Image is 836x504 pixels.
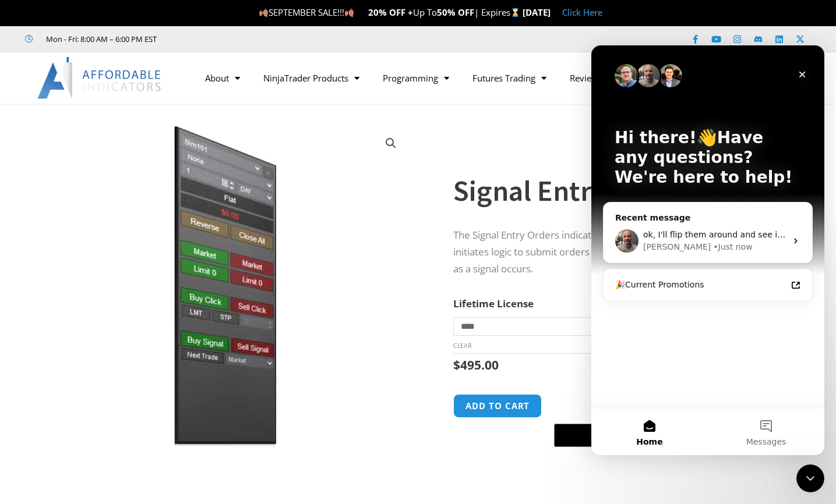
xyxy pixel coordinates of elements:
iframe: Intercom live chat [796,464,824,492]
strong: 50% OFF [437,6,474,18]
h1: Signal Entry Orders [453,171,793,211]
span: Home [45,392,71,400]
img: 🍂 [345,8,354,17]
p: The Signal Entry Orders indicator allows traders to click a button that initiates logic to submit... [453,227,793,278]
a: 🎉Current Promotions [17,229,216,250]
img: LogoAI | Affordable Indicators – NinjaTrader [37,57,163,99]
a: Click Here [562,6,602,18]
div: [PERSON_NAME] [52,196,119,208]
div: 🎉Current Promotions [24,233,195,246]
img: SignalEntryOrders [36,124,410,446]
iframe: Customer reviews powered by Trustpilot [173,33,348,45]
bdi: 495.00 [453,357,499,373]
img: 🍂 [259,8,268,17]
a: Programming [371,65,461,91]
a: Futures Trading [461,65,558,91]
iframe: PayPal Message 1 [453,454,793,464]
a: Clear options [453,342,471,350]
button: Add to cart [453,394,542,418]
strong: [DATE] [523,6,551,18]
span: Mon - Fri: 8:00 AM – 6:00 PM EST [43,32,157,46]
img: ⌛ [511,8,520,17]
a: NinjaTrader Products [252,65,371,91]
strong: 20% OFF + [368,6,413,18]
a: View full-screen image gallery [380,133,401,154]
button: Buy with GPay [554,424,654,447]
button: Messages [117,363,233,410]
div: • Just now [122,196,161,208]
div: Close [200,19,221,40]
span: $ [453,357,460,373]
label: Lifetime License [453,297,534,310]
a: Reviews [558,65,614,91]
iframe: Secure express checkout frame [552,392,657,420]
iframe: Intercom live chat [591,45,824,455]
span: SEPTEMBER SALE!!! Up To | Expires [259,6,523,18]
nav: Menu [193,65,648,91]
a: About [193,65,252,91]
span: ok, I'll flip them around and see if that works [52,184,235,194]
span: Messages [155,392,195,400]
